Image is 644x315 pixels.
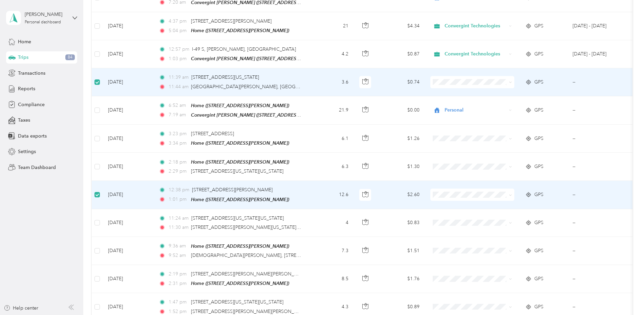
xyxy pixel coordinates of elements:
span: Reports [18,85,35,92]
td: $0.87 [378,40,425,68]
div: [PERSON_NAME] [25,11,67,18]
span: Taxes [18,117,30,124]
td: 4 [309,209,354,237]
td: -- [567,265,629,293]
span: Convergint [PERSON_NAME] ([STREET_ADDRESS][PERSON_NAME][PERSON_NAME]) [191,112,378,118]
td: [DATE] [103,96,153,125]
td: -- [567,181,629,209]
td: Aug 1 - 31, 2025 [567,40,629,68]
span: 9:36 am [169,242,188,250]
td: 4.2 [309,40,354,68]
span: Home ([STREET_ADDRESS][PERSON_NAME]) [191,281,289,286]
span: 9:52 am [169,252,188,259]
span: 1:03 pm [169,55,188,63]
span: Personal [445,106,507,114]
span: GPS [534,191,543,198]
td: Aug 1 - 31, 2025 [567,12,629,40]
td: [DATE] [103,265,153,293]
td: $2.60 [378,181,425,209]
span: Team Dashboard [18,164,56,171]
span: 4:37 pm [169,18,188,25]
span: GPS [534,275,543,283]
span: 2:19 pm [169,270,188,278]
td: [DATE] [103,237,153,265]
span: GPS [534,22,543,30]
span: 3:34 pm [169,140,188,147]
span: GPS [534,219,543,226]
span: GPS [534,50,543,58]
span: 84 [65,54,75,60]
td: $0.74 [378,68,425,96]
span: Convergint Technologies [445,22,507,30]
td: 12.6 [309,181,354,209]
td: -- [567,96,629,125]
td: $0.83 [378,209,425,237]
span: 5:04 pm [169,27,188,34]
td: 6.3 [309,153,354,181]
button: Help center [4,305,38,312]
td: [DATE] [103,12,153,40]
span: 12:57 pm [169,46,189,53]
td: -- [567,209,629,237]
td: $1.76 [378,265,425,293]
span: Settings [18,148,36,155]
span: GPS [534,303,543,311]
span: Home ([STREET_ADDRESS][PERSON_NAME]) [191,243,289,249]
td: $0.00 [378,96,425,125]
td: [DATE] [103,209,153,237]
td: 21.9 [309,96,354,125]
td: $1.30 [378,153,425,181]
td: -- [567,237,629,265]
span: [STREET_ADDRESS][US_STATE][US_STATE] [191,299,283,305]
td: 8.5 [309,265,354,293]
span: 3:23 pm [169,130,188,138]
span: 7:19 am [169,111,188,119]
span: 2:18 pm [169,159,188,166]
span: 11:39 am [169,74,189,81]
span: Home ([STREET_ADDRESS][PERSON_NAME]) [191,103,289,108]
span: 11:30 am [169,224,188,231]
span: [STREET_ADDRESS][PERSON_NAME] [191,18,272,24]
td: $1.51 [378,237,425,265]
td: -- [567,125,629,153]
div: Personal dashboard [25,20,61,24]
span: 11:24 am [169,215,189,222]
span: GPS [534,163,543,170]
td: 6.1 [309,125,354,153]
span: 1:01 pm [169,196,188,203]
span: Trips [18,54,28,61]
span: Compliance [18,101,45,108]
span: [STREET_ADDRESS][PERSON_NAME][PERSON_NAME] [191,271,309,277]
span: GPS [534,135,543,142]
span: Convergint Technologies [445,50,507,58]
td: [DATE] [103,40,153,68]
span: GPS [534,78,543,86]
span: 12:38 pm [169,186,189,194]
span: [STREET_ADDRESS][PERSON_NAME] [192,187,273,193]
span: 11:44 am [169,83,188,91]
span: [STREET_ADDRESS][US_STATE] [191,74,259,80]
span: [STREET_ADDRESS][US_STATE][US_STATE] [191,215,284,221]
span: [STREET_ADDRESS] [191,131,234,137]
span: Convergint [PERSON_NAME] ([STREET_ADDRESS][PERSON_NAME][PERSON_NAME]) [191,56,378,62]
span: Home ([STREET_ADDRESS][PERSON_NAME]) [191,159,289,165]
span: 6:52 am [169,102,188,109]
iframe: Everlance-gr Chat Button Frame [606,277,644,315]
td: [DATE] [103,153,153,181]
span: Transactions [18,70,45,77]
span: 1:47 pm [169,298,188,306]
span: [STREET_ADDRESS][US_STATE][US_STATE] [191,168,283,174]
span: 2:31 pm [169,280,188,287]
span: [STREET_ADDRESS][PERSON_NAME][US_STATE][US_STATE] [191,224,321,230]
span: I-49 S, [PERSON_NAME], [GEOGRAPHIC_DATA] [192,46,296,52]
td: [DATE] [103,125,153,153]
span: GPS [534,106,543,114]
span: Data exports [18,132,47,140]
td: $1.26 [378,125,425,153]
span: Home ([STREET_ADDRESS][PERSON_NAME]) [191,140,289,146]
span: 2:29 pm [169,168,188,175]
td: [DATE] [103,181,153,209]
td: -- [567,153,629,181]
span: Home [18,38,31,45]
